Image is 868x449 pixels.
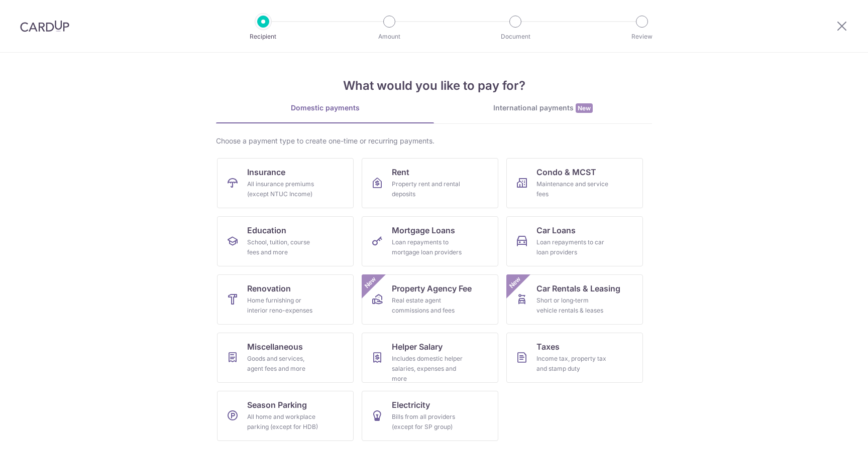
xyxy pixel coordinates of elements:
span: Renovation [247,282,291,294]
div: Loan repayments to car loan providers [536,237,609,257]
div: Home furnishing or interior reno-expenses [247,295,319,316]
span: New [362,274,379,291]
div: International payments [434,103,652,113]
span: Car Rentals & Leasing [536,282,620,294]
a: Car LoansLoan repayments to car loan providers [506,216,643,266]
a: ElectricityBills from all providers (except for SP group) [362,391,498,441]
span: Education [247,224,286,236]
p: Document [478,32,553,42]
a: RenovationHome furnishing or interior reno-expenses [217,274,354,325]
span: New [507,274,523,291]
div: Short or long‑term vehicle rentals & leases [536,295,609,316]
span: Property Agency Fee [392,282,472,294]
span: New [576,103,593,113]
div: Choose a payment type to create one-time or recurring payments. [216,136,652,146]
a: Property Agency FeeReal estate agent commissions and feesNew [362,274,498,325]
a: MiscellaneousGoods and services, agent fees and more [217,333,354,383]
h4: What would you like to pay for? [216,77,652,95]
a: InsuranceAll insurance premiums (except NTUC Income) [217,158,354,208]
a: TaxesIncome tax, property tax and stamp duty [506,333,643,383]
p: Recipient [226,32,300,42]
a: Condo & MCSTMaintenance and service fees [506,158,643,208]
div: Property rent and rental deposits [392,179,464,199]
div: Real estate agent commissions and fees [392,295,464,316]
a: Mortgage LoansLoan repayments to mortgage loan providers [362,216,498,266]
span: Car Loans [536,224,576,236]
div: School, tuition, course fees and more [247,237,319,257]
span: Season Parking [247,399,307,411]
div: Domestic payments [216,103,434,113]
div: Maintenance and service fees [536,179,609,199]
span: Electricity [392,399,430,411]
div: All insurance premiums (except NTUC Income) [247,179,319,199]
div: Bills from all providers (except for SP group) [392,412,464,432]
span: Miscellaneous [247,341,303,353]
span: Condo & MCST [536,166,596,178]
div: All home and workplace parking (except for HDB) [247,412,319,432]
div: Includes domestic helper salaries, expenses and more [392,354,464,384]
div: Loan repayments to mortgage loan providers [392,237,464,257]
span: Rent [392,166,409,178]
a: Helper SalaryIncludes domestic helper salaries, expenses and more [362,333,498,383]
a: Season ParkingAll home and workplace parking (except for HDB) [217,391,354,441]
span: Mortgage Loans [392,224,455,236]
span: Insurance [247,166,285,178]
div: Goods and services, agent fees and more [247,354,319,374]
a: RentProperty rent and rental deposits [362,158,498,208]
p: Amount [352,32,426,42]
a: Car Rentals & LeasingShort or long‑term vehicle rentals & leasesNew [506,274,643,325]
span: Helper Salary [392,341,443,353]
span: Taxes [536,341,560,353]
a: EducationSchool, tuition, course fees and more [217,216,354,266]
img: CardUp [20,20,69,32]
div: Income tax, property tax and stamp duty [536,354,609,374]
p: Review [605,32,679,42]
